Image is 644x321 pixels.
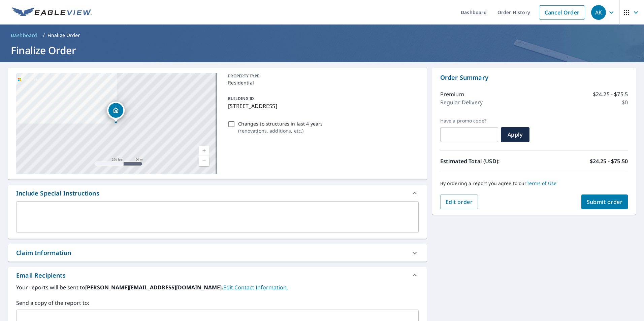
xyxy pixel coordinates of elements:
[16,271,66,280] div: Email Recipients
[199,156,209,166] a: Current Level 17, Zoom Out
[8,30,40,41] a: Dashboard
[228,79,416,86] p: Residential
[440,73,628,82] p: Order Summary
[11,32,37,39] span: Dashboard
[440,118,498,124] label: Have a promo code?
[238,120,323,127] p: Changes to structures in last 4 years
[43,31,45,39] li: /
[581,194,628,209] button: Submit order
[587,198,623,206] span: Submit order
[85,284,223,291] b: [PERSON_NAME][EMAIL_ADDRESS][DOMAIN_NAME].
[8,185,427,201] div: Include Special Instructions
[440,194,478,209] button: Edit order
[501,127,529,142] button: Apply
[107,102,125,122] div: Dropped pin, building 1, Residential property, 403 Sunderland Dr Pittsburgh, PA 15237
[16,299,419,307] label: Send a copy of the report to:
[622,98,628,106] p: $0
[440,98,483,106] p: Regular Delivery
[228,102,416,110] p: [STREET_ADDRESS]
[8,43,636,57] h1: Finalize Order
[590,157,628,165] p: $24.25 - $75.50
[8,30,636,41] nav: breadcrumb
[8,244,427,261] div: Claim Information
[440,180,628,186] p: By ordering a report you agree to our
[228,96,254,101] p: BUILDING ID
[506,131,524,138] span: Apply
[47,32,80,39] p: Finalize Order
[16,283,419,291] label: Your reports will be sent to
[593,90,628,98] p: $24.25 - $75.5
[199,146,209,156] a: Current Level 17, Zoom In
[539,5,585,20] a: Cancel Order
[8,267,427,283] div: Email Recipients
[228,73,416,79] p: PROPERTY TYPE
[527,180,557,186] a: Terms of Use
[591,5,606,20] div: AK
[223,284,288,291] a: EditContactInfo
[440,157,534,165] p: Estimated Total (USD):
[440,90,464,98] p: Premium
[12,7,92,17] img: EV Logo
[16,248,71,257] div: Claim Information
[16,189,99,198] div: Include Special Instructions
[446,198,473,206] span: Edit order
[238,127,323,134] p: ( renovations, additions, etc. )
